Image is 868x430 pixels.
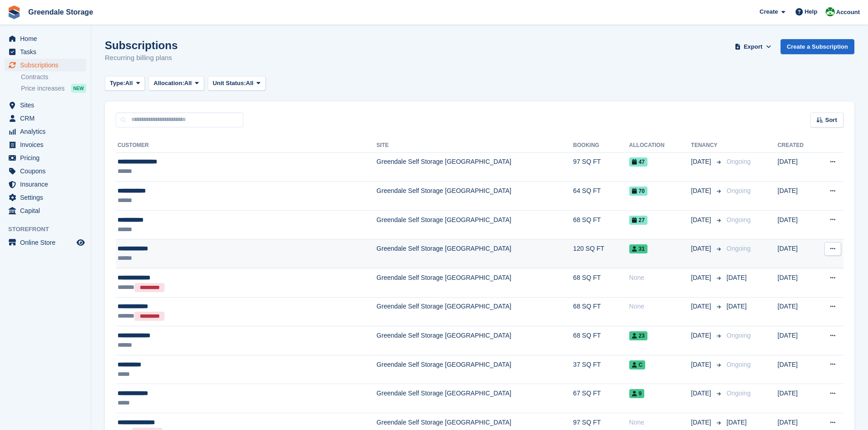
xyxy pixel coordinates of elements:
[691,244,713,253] span: [DATE]
[573,384,629,413] td: 67 SQ FT
[629,389,645,398] span: 9
[733,39,773,54] button: Export
[376,182,573,211] td: Greendale Self Storage [GEOGRAPHIC_DATA]
[778,268,816,298] td: [DATE]
[20,112,75,125] span: CRM
[691,273,713,283] span: [DATE]
[573,182,629,211] td: 64 SQ FT
[727,274,747,281] span: [DATE]
[629,138,691,153] th: Allocation
[573,210,629,239] td: 68 SQ FT
[208,76,266,91] button: Unit Status: All
[826,7,835,16] img: Jon
[691,215,713,225] span: [DATE]
[21,73,86,81] a: Contracts
[778,138,816,153] th: Created
[727,216,751,223] span: Ongoing
[5,191,86,204] a: menu
[629,157,647,167] span: 47
[573,152,629,182] td: 97 SQ FT
[5,204,86,217] a: menu
[629,331,647,340] span: 23
[213,79,246,88] span: Unit Status:
[5,138,86,151] a: menu
[778,326,816,355] td: [DATE]
[778,152,816,182] td: [DATE]
[5,99,86,111] a: menu
[8,225,91,234] span: Storefront
[727,361,751,368] span: Ongoing
[805,7,817,16] span: Help
[727,245,751,252] span: Ongoing
[825,116,837,125] span: Sort
[691,418,713,427] span: [DATE]
[7,5,21,19] img: stora-icon-8386f47178a22dfd0bd8f6a31ec36ba5ce8667c1dd55bd0f319d3a0aa187defe.svg
[778,355,816,384] td: [DATE]
[21,83,86,93] a: Price increases NEW
[376,297,573,326] td: Greendale Self Storage [GEOGRAPHIC_DATA]
[727,390,751,397] span: Ongoing
[727,419,747,426] span: [DATE]
[727,158,751,165] span: Ongoing
[71,84,86,93] div: NEW
[5,165,86,177] a: menu
[20,165,75,177] span: Coupons
[376,138,573,153] th: Site
[20,178,75,191] span: Insurance
[5,152,86,164] a: menu
[629,418,691,427] div: None
[376,268,573,298] td: Greendale Self Storage [GEOGRAPHIC_DATA]
[629,244,647,253] span: 31
[20,125,75,138] span: Analytics
[778,182,816,211] td: [DATE]
[629,302,691,311] div: None
[20,138,75,151] span: Invoices
[105,76,145,91] button: Type: All
[20,204,75,217] span: Capital
[629,216,647,225] span: 27
[20,59,75,71] span: Subscriptions
[727,303,747,310] span: [DATE]
[20,236,75,249] span: Online Store
[21,84,65,93] span: Price increases
[25,5,97,20] a: Greendale Storage
[778,384,816,413] td: [DATE]
[184,79,192,88] span: All
[573,138,629,153] th: Booking
[629,187,647,196] span: 70
[376,239,573,268] td: Greendale Self Storage [GEOGRAPHIC_DATA]
[105,39,178,51] h1: Subscriptions
[105,53,178,63] p: Recurring billing plans
[20,191,75,204] span: Settings
[691,186,713,196] span: [DATE]
[778,239,816,268] td: [DATE]
[836,8,860,17] span: Account
[125,79,133,88] span: All
[573,355,629,384] td: 37 SQ FT
[116,138,376,153] th: Customer
[691,360,713,369] span: [DATE]
[5,59,86,71] a: menu
[149,76,204,91] button: Allocation: All
[20,152,75,164] span: Pricing
[778,297,816,326] td: [DATE]
[744,42,762,51] span: Export
[246,79,254,88] span: All
[5,32,86,45] a: menu
[727,332,751,339] span: Ongoing
[573,297,629,326] td: 68 SQ FT
[573,326,629,355] td: 68 SQ FT
[691,157,713,167] span: [DATE]
[691,302,713,311] span: [DATE]
[110,79,125,88] span: Type:
[20,46,75,58] span: Tasks
[154,79,184,88] span: Allocation:
[376,384,573,413] td: Greendale Self Storage [GEOGRAPHIC_DATA]
[781,39,854,54] a: Create a Subscription
[760,7,778,16] span: Create
[573,268,629,298] td: 68 SQ FT
[376,210,573,239] td: Greendale Self Storage [GEOGRAPHIC_DATA]
[75,237,86,248] a: Preview store
[20,32,75,45] span: Home
[5,236,86,249] a: menu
